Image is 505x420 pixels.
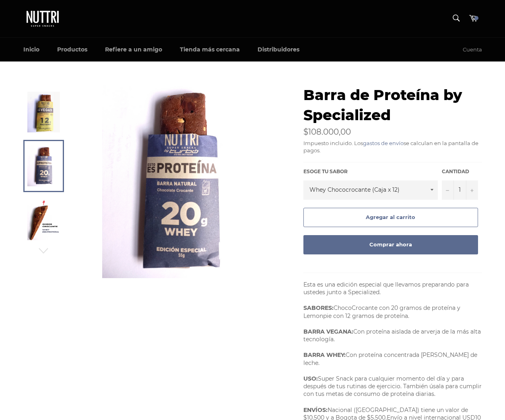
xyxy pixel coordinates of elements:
[303,328,353,335] strong: BARRA VEGANA:
[303,304,460,319] span: ChocoCrocante con 20 gramos de proteína y Lemonpie con 12 gramos de proteína.
[27,199,60,240] img: Barra de Proteína by Specialized
[303,281,482,297] p: Esta es una edición especial que llevamos preparando para ustedes junto a Specialized.
[27,92,60,132] img: Barra de Proteína by Specialized
[97,38,170,61] a: Refiere a un amigo
[23,8,64,29] img: Nuttri
[363,140,404,146] a: gastos de envío
[303,235,478,254] button: Comprar ahora
[303,328,481,343] span: Con proteína aislada de arverja de la más alta tecnología.
[303,406,328,414] strong: ENVÍOS:
[303,351,477,366] span: Con proteína concentrada [PERSON_NAME] de leche.
[303,375,318,382] strong: USO:
[303,85,482,125] h1: Barra de Proteína by Specialized
[303,304,334,311] strong: SABORES:
[442,180,454,200] button: Quitar uno a la cantidad de artículos
[303,140,482,154] div: Impuesto incluido. Los se calculan en la pantalla de pagos.
[102,85,257,278] img: Barra de Proteína by Specialized
[459,38,486,61] a: Cuenta
[466,180,478,200] button: Aumentar uno a la cantidad de artículos
[303,375,482,398] span: Super Snack para cualquier momento del día y para después de tus rutinas de ejercicio. También ús...
[303,208,478,227] button: Agregar al carrito
[249,38,307,61] a: Distribuidores
[303,168,438,175] label: Esoge tu sabor
[172,38,248,61] a: Tienda más cercana
[303,127,351,137] span: $108.000,00
[15,38,47,61] a: Inicio
[303,351,346,359] strong: BARRA WHEY:
[442,168,478,175] label: Cantidad
[49,38,95,61] a: Productos
[366,214,415,220] span: Agregar al carrito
